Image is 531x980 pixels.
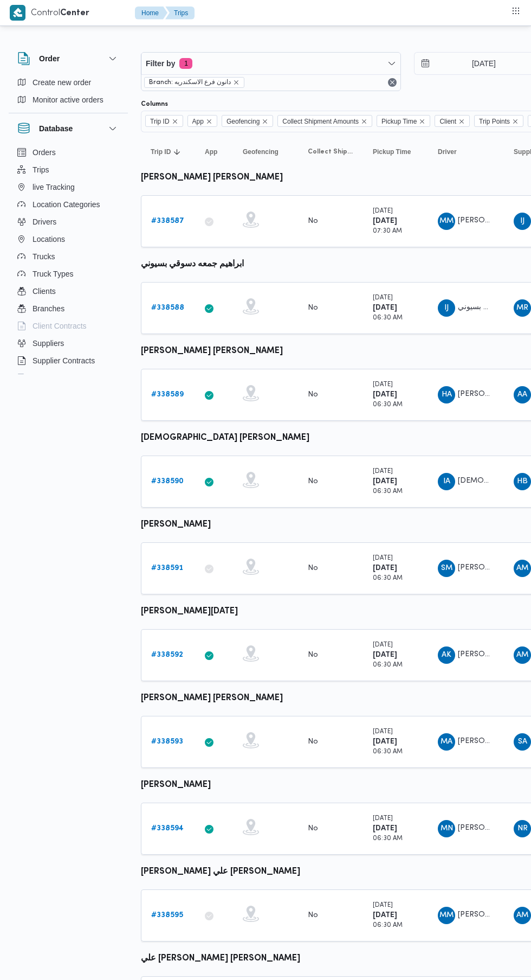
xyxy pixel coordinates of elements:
span: Geofencing [243,148,279,156]
a: #338588 [151,302,184,315]
button: Order [17,52,119,65]
b: # 338587 [151,217,184,225]
div: Isalam Ammad Abadaljlail Muhammad [438,473,455,490]
b: [DEMOGRAPHIC_DATA] [PERSON_NAME] [141,434,309,442]
span: App [192,116,204,127]
small: 06:30 AM [373,315,403,321]
label: Columns [141,100,168,108]
div: Muhammad Radha Ibrahem Said Ahmad Ali [514,299,531,317]
span: SM [441,560,452,577]
small: [DATE] [373,902,393,908]
button: Trip IDSorted in descending order [146,143,190,161]
small: 06:30 AM [373,923,403,928]
span: App [205,148,217,156]
div: Muhammad Mbrok Muhammad Abadalaatai [438,213,455,230]
button: Database [17,122,119,135]
span: HA [442,386,452,403]
button: Devices [13,369,124,387]
span: Trucks [33,250,55,263]
span: IJ [520,213,524,230]
small: [DATE] [373,469,393,475]
b: # 338589 [151,391,184,398]
span: Branch: دانون فرع الاسكندريه [149,78,231,87]
span: Monitor active orders [33,93,103,106]
span: Collect Shipment Amounts [308,148,353,156]
small: 07:30 AM [373,228,402,234]
button: Branches [13,300,124,317]
button: Trips [13,161,124,178]
button: Filter by1 active filters [141,53,400,74]
span: live Tracking [33,181,75,194]
span: Client [439,116,456,127]
span: Locations [33,233,65,246]
span: SA [518,733,527,751]
div: Ibrahem Jmuaah Dsaoqai Bsaioni [514,213,531,230]
span: Trip Points [479,116,510,127]
div: Samai Abadallah Ali Abas [514,733,531,751]
small: 06:30 AM [373,489,403,495]
button: Remove Trip ID from selection in this group [172,118,178,125]
button: Drivers [13,213,124,230]
button: Locations [13,230,124,248]
button: Suppliers [13,335,124,352]
button: Geofencing [238,143,293,161]
button: Remove [386,76,399,89]
span: Trip Points [474,115,523,127]
button: Monitor active orders [13,91,124,108]
a: #338589 [151,388,184,401]
svg: Sorted in descending order [173,148,182,156]
span: IJ [444,299,449,317]
span: App [187,115,217,127]
span: Pickup Time [373,148,411,156]
button: Driver [433,143,498,161]
b: [PERSON_NAME] [PERSON_NAME] [141,694,283,702]
small: [DATE] [373,382,393,388]
div: No [308,650,318,660]
small: [DATE] [373,642,393,648]
div: Hamadah Bsaioni Ahmad Abwalnasar [514,473,531,490]
small: 06:30 AM [373,749,403,755]
div: Abadalhadi Khamais Naiam Abadalhadi [438,646,455,664]
span: Clients [33,285,56,298]
button: Create new order [13,74,124,91]
span: MR [516,299,528,317]
a: #338591 [151,562,183,575]
b: علي [PERSON_NAME] [PERSON_NAME] [141,955,300,963]
button: Remove Geofencing from selection in this group [262,118,268,125]
small: [DATE] [373,295,393,301]
button: Supplier Contracts [13,352,124,369]
a: #338590 [151,475,184,488]
button: App [200,143,228,161]
span: AK [442,646,451,664]
div: No [308,216,318,226]
span: NR [517,820,528,837]
div: Muhammad Mahmood Abadaljwad Ali Mahmood Hassan [438,907,455,924]
b: [DATE] [373,391,397,398]
span: Pickup Time [377,115,430,127]
small: [DATE] [373,208,393,214]
b: # 338588 [151,304,184,311]
span: Suppliers [33,337,64,350]
a: #338592 [151,649,183,662]
small: 06:30 AM [373,402,403,408]
span: Trips [33,163,49,176]
b: [PERSON_NAME] [PERSON_NAME] [141,174,283,182]
span: MA [441,733,452,751]
span: Branches [33,302,64,315]
div: Muhammad Alsaid Aid Hamaidah Ali [438,733,455,751]
span: MM [439,213,454,230]
b: [PERSON_NAME] علي [PERSON_NAME] [141,868,300,876]
div: Ibrahem Jmuaah Dsaoqai Bsaioni [438,299,455,317]
span: Devices [33,371,60,385]
button: Pickup Time [368,143,423,161]
span: Collect Shipment Amounts [277,115,372,127]
small: 06:30 AM [373,836,403,842]
span: AM [516,560,528,577]
span: IA [443,473,450,490]
button: Remove Client from selection in this group [458,118,465,125]
span: Filter by [146,57,175,70]
button: Client Contracts [13,317,124,335]
button: remove selected entity [233,79,239,86]
span: Truck Types [33,267,73,280]
div: Ahmad Muhammad Abadalaatai Aataallah Nasar Allah [514,907,531,924]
